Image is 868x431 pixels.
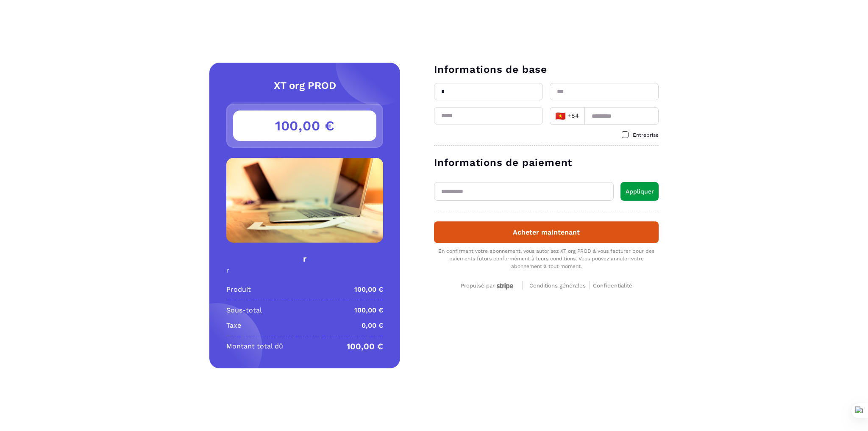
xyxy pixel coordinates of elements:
p: r [226,266,383,274]
div: Propulsé par [461,282,515,290]
span: Confidentialité [593,282,632,289]
span: +84 [555,110,579,122]
h4: r [226,253,383,265]
span: Conditions générales [529,282,586,289]
button: Acheter maintenant [434,221,659,243]
span: 🇻🇳 [555,110,566,122]
img: Product Image [226,158,383,243]
h3: 100,00 € [233,111,376,141]
a: Confidentialité [593,281,632,289]
a: Propulsé par [461,281,515,289]
p: 100,00 € [347,341,383,351]
h3: Informations de paiement [434,156,659,169]
h2: XT org PROD [226,80,383,91]
a: Conditions générales [529,281,590,289]
h3: Informations de base [434,63,659,76]
div: Search for option [550,107,584,125]
button: Appliquer [620,182,659,201]
p: Produit [226,285,251,295]
input: Search for option [581,110,582,122]
p: 0,00 € [362,320,383,331]
span: Entreprise [633,132,659,138]
p: 100,00 € [354,285,383,295]
div: En confirmant votre abonnement, vous autorisez XT org PROD à vous facturer pour des paiements fut... [434,247,659,270]
p: 100,00 € [354,305,383,315]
